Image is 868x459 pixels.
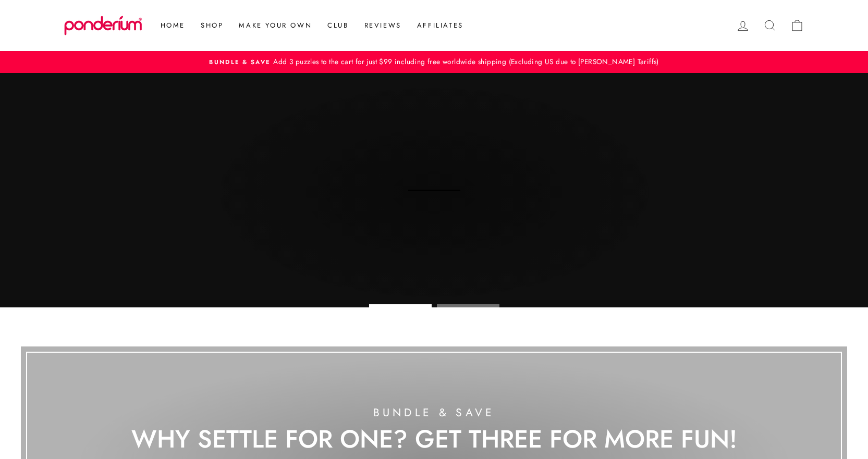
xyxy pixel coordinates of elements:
a: Home [153,16,193,35]
a: Bundle & SaveAdd 3 puzzles to the cart for just $99 including free worldwide shipping (Excluding ... [67,56,802,68]
ul: Primary [148,16,471,35]
a: Make Your Own [231,16,320,35]
li: Page dot 1 [369,304,432,307]
span: Bundle & Save [209,58,271,66]
a: Affiliates [409,16,471,35]
div: Why Settle for One? Get Three for More Fun! [131,426,737,453]
a: Shop [193,16,231,35]
div: Bundle & Save [131,406,737,419]
a: Reviews [357,16,409,35]
a: Club [320,16,356,35]
li: Page dot 2 [437,304,499,307]
span: Add 3 puzzles to the cart for just $99 including free worldwide shipping (Excluding US due to [PE... [271,56,658,67]
img: Ponderium [64,16,142,35]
